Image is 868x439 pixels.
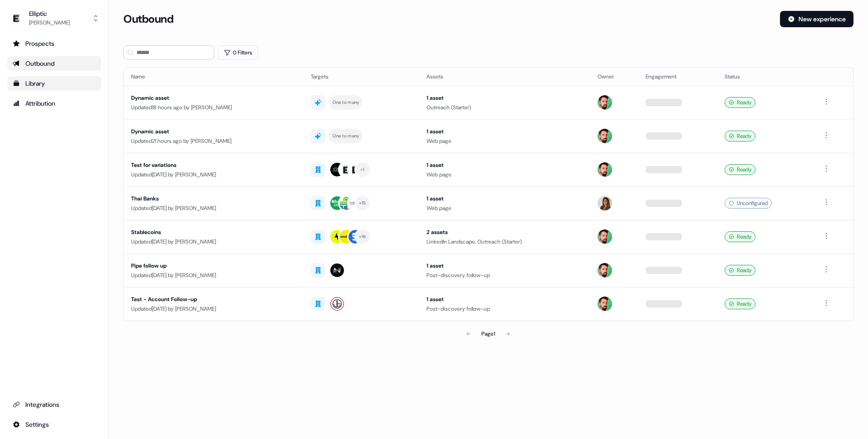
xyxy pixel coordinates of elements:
[131,295,296,304] div: Test - Account Follow-up
[717,68,814,86] th: Status
[131,103,296,112] div: Updated 18 hours ago by [PERSON_NAME]
[124,68,304,86] th: Name
[427,204,583,213] div: Web page
[13,39,96,48] div: Prospects
[131,161,296,170] div: Test for variations
[427,304,583,313] div: Post-discovery follow-up
[131,137,296,146] div: Updated 21 hours ago by [PERSON_NAME]
[123,12,173,26] h3: Outbound
[7,56,101,71] a: Go to outbound experience
[598,196,612,210] img: Pouyeh
[131,93,296,102] div: Dynamic asset
[333,98,359,107] div: One to many
[13,59,96,68] div: Outbound
[427,93,583,102] div: 1 asset
[13,420,96,429] div: Settings
[427,137,583,146] div: Web page
[598,229,612,244] img: Phill
[218,45,258,60] button: 0 Filters
[590,68,638,86] th: Owner
[131,204,296,213] div: Updated [DATE] by [PERSON_NAME]
[7,96,101,111] a: Go to attribution
[131,261,296,270] div: Pipe follow up
[360,166,365,174] div: + 1
[725,198,772,209] div: Unconfigured
[725,164,755,175] div: Ready
[638,68,717,86] th: Engagement
[598,297,612,311] img: Phill
[725,265,755,276] div: Ready
[427,103,583,112] div: Outreach (Starter)
[427,261,583,270] div: 1 asset
[427,295,583,304] div: 1 asset
[13,400,96,409] div: Integrations
[333,132,359,140] div: One to many
[780,11,853,27] button: New experience
[131,228,296,237] div: Stablecoins
[7,76,101,91] a: Go to templates
[725,298,755,309] div: Ready
[725,131,755,141] div: Ready
[7,7,101,29] button: Elliptic[PERSON_NAME]
[13,79,96,88] div: Library
[29,18,70,27] div: [PERSON_NAME]
[419,68,590,86] th: Assets
[131,170,296,179] div: Updated [DATE] by [PERSON_NAME]
[481,329,495,338] div: Page 1
[725,97,755,108] div: Ready
[131,127,296,136] div: Dynamic asset
[29,9,70,18] div: Elliptic
[7,397,101,412] a: Go to integrations
[131,194,296,203] div: Thai Banks
[598,162,612,177] img: Phill
[13,99,96,108] div: Attribution
[725,231,755,242] div: Ready
[7,36,101,51] a: Go to prospects
[598,95,612,110] img: Phill
[598,263,612,278] img: Phill
[131,271,296,280] div: Updated [DATE] by [PERSON_NAME]
[427,271,583,280] div: Post-discovery follow-up
[598,129,612,143] img: Phill
[427,194,583,203] div: 1 asset
[427,237,583,246] div: LinkedIn Landscape, Outreach (Starter)
[131,304,296,313] div: Updated [DATE] by [PERSON_NAME]
[427,161,583,170] div: 1 asset
[427,228,583,237] div: 2 assets
[427,170,583,179] div: Web page
[359,233,366,241] div: + 16
[427,127,583,136] div: 1 asset
[359,199,366,207] div: + 15
[131,237,296,246] div: Updated [DATE] by [PERSON_NAME]
[7,417,101,432] a: Go to integrations
[304,68,419,86] th: Targets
